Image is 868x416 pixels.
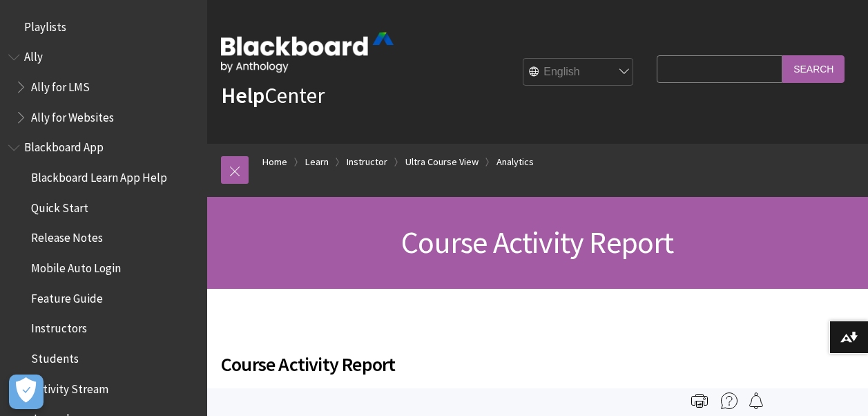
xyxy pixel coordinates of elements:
button: Open Preferences [9,375,44,409]
span: Playlists [24,15,66,34]
strong: Help [221,82,264,109]
a: Learn [305,153,329,171]
img: Print [691,393,708,409]
span: Course Activity Report [221,350,650,379]
span: Mobile Auto Login [31,256,121,275]
span: Ally [24,46,43,64]
span: Ally for Websites [31,106,114,124]
span: Blackboard App [24,136,104,155]
span: Students [31,347,79,366]
span: Course Activity Report [401,223,673,261]
nav: Book outline for Anthology Ally Help [8,46,199,129]
a: Home [262,153,287,171]
img: More help [721,393,737,409]
input: Search [782,55,845,82]
img: Blackboard by Anthology [221,32,394,73]
span: Ally for LMS [31,75,90,94]
a: Instructor [347,153,387,171]
span: Blackboard Learn App Help [31,166,167,185]
span: Quick Start [31,196,88,215]
a: HelpCenter [221,82,325,109]
span: Feature Guide [31,287,103,305]
span: Instructors [31,317,87,336]
img: Follow this page [748,393,764,409]
a: Ultra Course View [405,153,479,171]
select: Site Language Selector [523,59,634,86]
span: Activity Stream [31,377,108,396]
nav: Book outline for Playlists [8,15,199,39]
span: Release Notes [31,227,103,245]
a: Analytics [496,153,534,171]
